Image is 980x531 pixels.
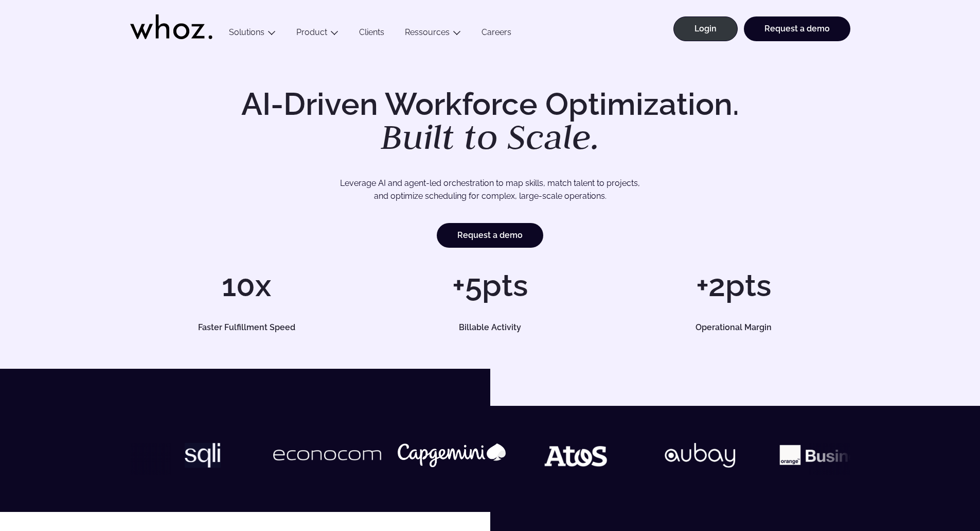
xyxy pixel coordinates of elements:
button: Ressources [395,27,471,41]
a: Ressources [405,27,450,37]
em: Built to Scale. [381,114,600,159]
button: Product [286,27,349,41]
a: Product [296,27,327,37]
h5: Billable Activity [385,323,595,332]
h1: AI-Driven Workforce Optimization. [227,89,754,155]
a: Request a demo [437,223,543,248]
a: Login [673,16,738,41]
p: Leverage AI and agent-led orchestration to map skills, match talent to projects, and optimize sch... [166,177,814,203]
button: Solutions [219,27,286,41]
h5: Faster Fulfillment Speed [141,323,351,332]
h1: +2pts [617,270,850,301]
h1: 10x [130,270,363,301]
a: Request a demo [744,16,850,41]
h5: Operational Margin [629,323,839,332]
iframe: Chatbot [912,463,966,517]
h1: +5pts [373,270,607,301]
a: Clients [349,27,395,41]
a: Careers [471,27,522,41]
